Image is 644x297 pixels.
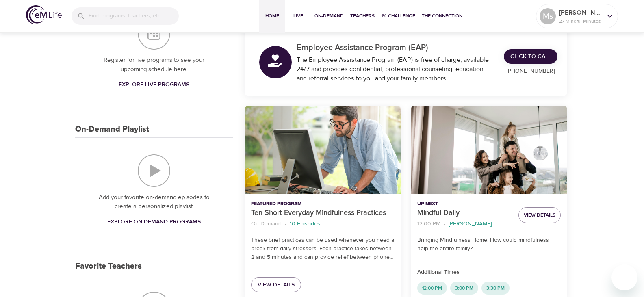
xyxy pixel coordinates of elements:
span: Home [262,12,282,20]
h3: Favorite Teachers [75,262,142,271]
div: 12:00 PM [417,282,447,295]
nav: breadcrumb [251,219,395,230]
p: Additional Times [417,268,561,277]
p: [PERSON_NAME] ceu [PERSON_NAME] [559,8,602,17]
a: Explore Live Programs [115,77,193,92]
p: [PERSON_NAME] [449,220,492,228]
p: Add your favorite on-demand episodes to create a personalized playlist. [91,193,217,211]
img: On-Demand Playlist [138,154,170,187]
p: Employee Assistance Program (EAP) [297,41,494,54]
button: Ten Short Everyday Mindfulness Practices [245,106,401,194]
div: 3:00 PM [450,282,478,295]
p: 12:00 PM [417,220,440,228]
span: The Connection [422,12,462,20]
p: These brief practices can be used whenever you need a break from daily stressors. Each practice t... [251,236,395,262]
button: Mindful Daily [411,106,567,194]
p: On-Demand [251,220,282,228]
span: 12:00 PM [417,285,447,292]
p: Bringing Mindfulness Home: How could mindfulness help the entire family? [417,236,561,253]
li: · [285,219,286,230]
span: 3:30 PM [481,285,510,292]
a: View Details [251,277,301,293]
a: Click to Call [504,49,557,64]
div: 3:30 PM [481,282,510,295]
input: Find programs, teachers, etc... [89,7,179,25]
span: Explore On-Demand Programs [107,217,201,227]
p: Featured Program [251,200,395,208]
p: 10 Episodes [290,220,320,228]
p: 27 Mindful Minutes [559,17,602,25]
a: Explore On-Demand Programs [104,215,204,230]
p: Up Next [417,200,512,208]
span: View Details [524,211,555,219]
p: Register for live programs to see your upcoming schedule here. [91,56,217,74]
div: Ms [540,8,556,24]
li: · [444,219,445,230]
span: View Details [258,280,295,290]
span: 1% Challenge [381,12,415,20]
img: logo [26,5,62,24]
nav: breadcrumb [417,219,512,230]
p: Mindful Daily [417,208,512,219]
img: Your Live Schedule [138,17,170,50]
p: [PHONE_NUMBER] [504,67,557,76]
span: Click to Call [510,52,551,62]
span: 3:00 PM [450,285,478,292]
button: View Details [518,207,561,223]
p: Ten Short Everyday Mindfulness Practices [251,208,395,219]
div: The Employee Assistance Program (EAP) is free of charge, available 24/7 and provides confidential... [297,55,494,83]
iframe: Button to launch messaging window [611,264,637,290]
span: Live [288,12,308,20]
span: On-Demand [314,12,344,20]
span: Teachers [350,12,375,20]
h3: On-Demand Playlist [75,125,149,134]
span: Explore Live Programs [119,80,189,90]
